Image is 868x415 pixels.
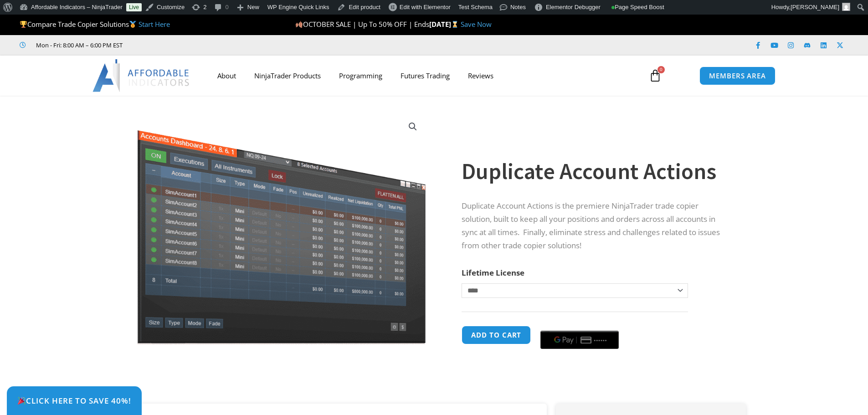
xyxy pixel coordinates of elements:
span: Compare Trade Copier Solutions [20,20,170,29]
a: View full-screen image gallery [405,118,421,135]
span: OCTOBER SALE | Up To 50% OFF | Ends [295,20,429,29]
img: ⌛ [452,21,458,28]
img: LogoAI | Affordable Indicators – NinjaTrader [92,59,190,92]
img: 🥇 [129,21,136,28]
img: 🍂 [296,21,303,28]
h1: Duplicate Account Actions [462,155,728,187]
a: 🎉Click Here to save 40%! [7,386,142,415]
a: MEMBERS AREA [699,67,776,85]
p: Duplicate Account Actions is the premiere NinjaTrader trade copier solution, built to keep all yo... [462,200,728,252]
span: Click Here to save 40%! [17,397,131,405]
a: Reviews [459,65,503,86]
button: Buy with GPay [540,331,619,349]
a: NinjaTrader Products [245,65,330,86]
a: Live [126,3,142,11]
span: [PERSON_NAME] [791,4,839,10]
img: 🎉 [18,397,26,405]
iframe: Customer reviews powered by Trustpilot [135,41,272,50]
a: Futures Trading [391,65,459,86]
span: 0 [657,66,665,73]
iframe: Secure payment input frame [539,324,621,325]
a: Programming [330,65,391,86]
span: Edit with Elementor [400,4,451,10]
span: MEMBERS AREA [709,72,766,79]
span: Mon - Fri: 8:00 AM – 6:00 PM EST [34,40,123,51]
img: Screenshot 2024-08-26 15414455555 [135,112,428,344]
img: 🏆 [20,21,27,28]
a: About [208,65,245,86]
nav: Menu [208,65,638,86]
a: Clear options [462,302,476,309]
a: 0 [635,62,675,89]
a: Save Now [461,20,492,29]
text: •••••• [595,337,608,343]
a: Start Here [139,20,170,29]
strong: [DATE] [429,20,461,29]
button: Add to cart [462,326,531,344]
label: Lifetime License [462,267,524,278]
